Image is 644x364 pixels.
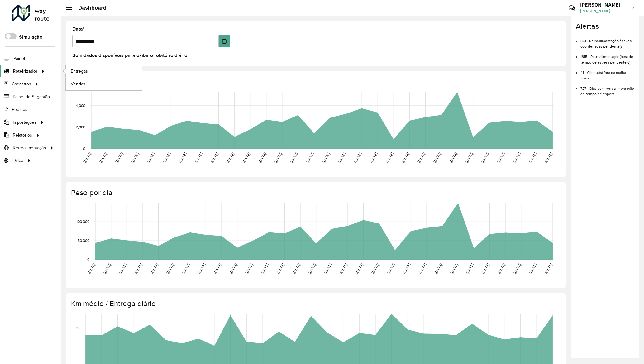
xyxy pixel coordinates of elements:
text: [DATE] [83,151,92,163]
span: Tático [12,157,23,164]
h3: [PERSON_NAME] [580,2,627,8]
text: [DATE] [480,151,489,163]
text: [DATE] [496,151,505,163]
text: [DATE] [433,151,442,163]
text: [DATE] [274,151,283,163]
text: [DATE] [385,151,394,163]
li: 1815 - Retroalimentação(ões) de tempo de espera pendente(s) [580,49,634,65]
span: Cadastros [12,81,31,87]
text: [DATE] [450,262,459,274]
text: [DATE] [178,151,187,163]
span: Vendas [71,81,85,87]
text: [DATE] [134,262,143,274]
h2: Dashboard [72,4,107,11]
span: [PERSON_NAME] [580,8,627,14]
a: Contato Rápido [565,1,579,15]
text: [DATE] [181,262,190,274]
text: [DATE] [260,262,269,274]
text: 100,000 [76,219,89,223]
h4: Peso por dia [71,188,560,197]
div: Críticas? Dúvidas? Elogios? Sugestões? Entre em contato conosco! [494,2,559,19]
text: [DATE] [434,262,443,274]
span: Painel [13,55,25,62]
text: [DATE] [322,151,331,163]
text: [DATE] [162,151,171,163]
label: Simulação [19,33,42,41]
text: [DATE] [528,151,537,163]
text: [DATE] [339,262,348,274]
text: [DATE] [197,262,206,274]
text: 4,000 [76,103,85,108]
text: [DATE] [118,262,127,274]
text: [DATE] [245,262,254,274]
text: 10 [76,325,79,329]
text: 0 [83,146,85,151]
text: [DATE] [465,151,474,163]
span: Retroalimentação [13,145,46,151]
text: [DATE] [465,262,474,274]
text: [DATE] [513,262,522,274]
span: Importações [13,119,36,126]
text: [DATE] [386,262,395,274]
text: [DATE] [337,151,346,163]
text: [DATE] [87,262,96,274]
text: [DATE] [528,262,537,274]
text: [DATE] [449,151,458,163]
text: [DATE] [131,151,140,163]
text: [DATE] [308,262,317,274]
text: [DATE] [194,151,203,163]
h4: Alertas [576,22,634,31]
label: Sem dados disponíveis para exibir o relatório diário [72,52,187,59]
text: [DATE] [213,262,222,274]
text: [DATE] [115,151,124,163]
text: [DATE] [305,151,314,163]
li: 41 - Cliente(s) fora da malha viária [580,65,634,81]
text: [DATE] [210,151,219,163]
h4: Km médio / Entrega diário [71,299,560,308]
text: [DATE] [166,262,175,274]
text: [DATE] [242,151,251,163]
text: [DATE] [417,151,426,163]
span: Pedidos [12,106,27,113]
span: Relatórios [13,132,32,138]
text: [DATE] [226,151,235,163]
span: Entregas [71,68,88,74]
text: [DATE] [544,262,553,274]
li: 727 - Dias sem retroalimentação de tempo de espera [580,81,634,97]
text: [DATE] [292,262,301,274]
text: [DATE] [150,262,159,274]
text: 0 [87,257,89,261]
text: [DATE] [353,151,362,163]
text: [DATE] [276,262,285,274]
text: [DATE] [229,262,238,274]
text: [DATE] [323,262,332,274]
text: [DATE] [355,262,364,274]
text: [DATE] [99,151,108,163]
span: Roteirizador [13,68,37,74]
text: 50,000 [78,238,89,242]
text: [DATE] [401,151,410,163]
text: [DATE] [371,262,380,274]
text: [DATE] [544,151,553,163]
text: 2,000 [76,125,85,129]
text: [DATE] [369,151,378,163]
a: Vendas [66,78,142,90]
a: Entregas [66,65,142,77]
h4: Capacidade por dia [71,77,560,86]
text: [DATE] [258,151,267,163]
button: Choose Date [219,35,230,47]
text: [DATE] [289,151,298,163]
text: [DATE] [402,262,411,274]
li: 861 - Retroalimentação(ões) de coordenadas pendente(s) [580,33,634,49]
text: [DATE] [497,262,506,274]
text: 5 [77,347,79,351]
span: Painel de Sugestão [13,93,50,100]
text: [DATE] [418,262,427,274]
text: [DATE] [481,262,490,274]
text: [DATE] [103,262,112,274]
text: [DATE] [512,151,521,163]
text: [DATE] [146,151,155,163]
label: Data [72,25,85,33]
